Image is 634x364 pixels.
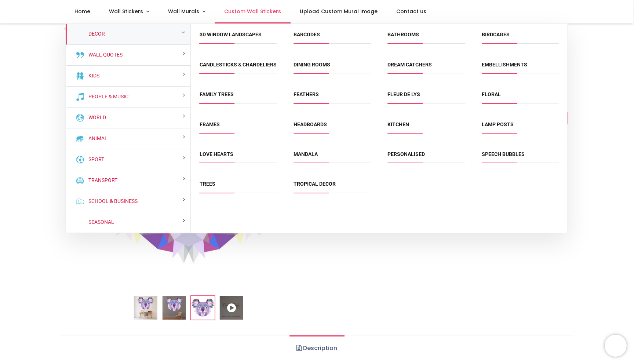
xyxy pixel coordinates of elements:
a: Frames [200,121,220,127]
img: Geometric Koala Wall Sticker [134,296,157,320]
img: Sport [76,155,84,164]
span: Speech Bubbles [482,151,559,163]
span: Frames [200,121,277,133]
img: Seasonal [76,218,84,227]
iframe: Brevo live chat [605,335,627,357]
img: WS-35316-03 [191,296,215,320]
span: Candlesticks & Chandeliers [200,61,277,73]
a: School & Business [85,198,138,205]
span: Home [74,8,90,15]
span: Trees [200,181,277,193]
span: Dining Rooms [294,61,371,73]
a: Birdcages [482,32,510,37]
img: Transport [76,176,84,185]
a: Speech Bubbles [482,151,525,157]
a: Dining Rooms [294,62,330,68]
a: Lamp Posts [482,121,514,127]
a: Bathrooms [387,32,419,37]
a: World [85,114,106,121]
a: Transport [85,177,117,184]
span: Lamp Posts [482,121,559,133]
span: Floral [482,91,559,103]
span: Barcodes [294,31,371,43]
span: Upload Custom Mural Image [300,8,378,15]
span: Mandala [294,151,371,163]
img: World [76,113,84,122]
a: Mandala [294,151,318,157]
img: Animal [76,134,84,143]
a: Description [289,335,344,361]
a: Decor [85,30,105,38]
a: Personalised [387,151,425,157]
a: Barcodes [294,32,320,37]
a: Fleur de Lys [387,91,420,97]
img: Decor [76,30,84,39]
a: Seasonal [85,219,114,226]
span: Wall Stickers [109,8,143,15]
span: Wall Murals [168,8,199,15]
a: Kids [85,72,99,80]
a: Trees [200,181,215,187]
a: Candlesticks & Chandeliers [200,62,277,68]
img: People & Music [76,92,84,101]
span: Love Hearts [200,151,277,163]
span: Personalised [387,151,464,163]
span: Custom Wall Stickers [224,8,281,15]
span: Birdcages [482,31,559,43]
a: 3D Window Landscapes [200,32,262,37]
span: 3D Window Landscapes [200,31,277,43]
img: Kids [76,72,84,80]
span: Embellishments [482,61,559,73]
a: Family Trees [200,91,234,97]
a: Wall Quotes [85,51,123,59]
a: Embellishments [482,62,527,68]
a: Kitchen [387,121,409,127]
span: Bathrooms [387,31,464,43]
a: Sport [85,156,104,163]
span: Headboards [294,121,371,133]
a: Headboards [294,121,327,127]
span: Fleur de Lys [387,91,464,103]
span: Contact us [396,8,426,15]
img: WS-35316-02 [163,296,186,320]
img: School & Business [76,197,84,206]
img: Wall Quotes [76,51,84,59]
a: Animal [85,135,108,142]
a: Dream Catchers [387,62,432,68]
a: People & Music [85,93,128,101]
a: Floral [482,91,501,97]
span: Tropical Decor [294,181,371,193]
a: Tropical Decor [294,181,336,187]
span: Dream Catchers [387,61,464,73]
span: Kitchen [387,121,464,133]
span: Feathers [294,91,371,103]
span: Family Trees [200,91,277,103]
a: Feathers [294,91,319,97]
a: Love Hearts [200,151,233,157]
